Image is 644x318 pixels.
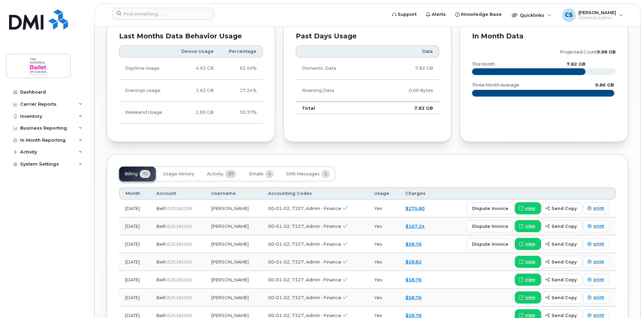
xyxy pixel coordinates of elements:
td: Evenings Usage [119,80,172,102]
td: [PERSON_NAME] [205,289,262,307]
a: Support [387,8,421,21]
th: Percentage [220,45,263,58]
span: send copy [551,259,577,265]
button: dispute invoice [466,202,514,214]
th: Charges [399,187,437,200]
span: Wireless Admin [578,15,616,21]
a: print [583,202,610,214]
td: Yes [368,235,399,253]
span: Bell [156,259,165,264]
a: print [583,274,610,286]
span: Alerts [432,11,446,18]
span: 1 [322,170,330,178]
span: 00-01-02, 7327, Admin - Finance [268,223,341,229]
span: dispute invoice [472,223,508,229]
th: Usage [368,187,399,200]
div: In Month Data [472,33,616,40]
a: $58.82 [405,259,422,264]
span: send copy [551,223,577,229]
a: print [583,220,610,232]
span: 0525181029 [165,206,192,211]
span: print [594,223,604,229]
td: 0.00 Bytes [376,80,439,102]
span: send copy [551,241,577,247]
span: 00-01-02, 7327, Admin - Finance [268,206,341,211]
span: [PERSON_NAME] [578,10,616,15]
a: $58.76 [405,277,422,282]
span: view [525,277,535,283]
button: dispute invoice [466,238,514,250]
a: $275.80 [405,206,425,211]
span: send copy [551,277,577,283]
td: Yes [368,217,399,235]
a: print [583,256,610,268]
a: view [515,238,541,250]
span: print [594,241,604,247]
td: Yes [368,289,399,307]
span: 00-01-02, 7327, Admin - Finance [268,259,341,264]
th: Accounting Codes [262,187,368,200]
span: 0525181029 [165,295,192,300]
span: send copy [551,205,577,212]
td: [DATE] [119,235,150,253]
span: Emails [249,171,263,177]
span: Bell [156,223,165,229]
span: 00-01-02, 7327, Admin - Finance [268,295,341,300]
span: Bell [156,206,165,211]
td: 1.62 GB [172,80,220,102]
span: print [594,294,604,301]
td: Total [296,102,376,114]
th: Data [376,45,439,58]
td: [DATE] [119,253,150,271]
span: 00-01-02, 7327, Admin - Finance [268,277,341,282]
tspan: 9.98 GB [597,49,616,55]
span: dispute invoice [472,241,508,247]
span: 00-01-02, 7327, Admin - Finance [268,241,341,247]
span: 4 [265,170,274,178]
button: send copy [541,274,582,286]
text: 7.82 GB [567,62,585,67]
text: 9.86 GB [596,82,614,87]
span: view [525,259,535,265]
span: Usage History [163,171,194,177]
tr: Friday from 6:00pm to Monday 8:00am [119,102,263,123]
a: Knowledge Base [451,8,506,21]
span: Bell [156,295,165,300]
span: view [525,241,535,247]
a: view [515,202,541,214]
span: Support [398,11,417,18]
div: Quicklinks [507,8,556,22]
td: Weekend Usage [119,102,172,123]
a: print [583,238,610,250]
span: print [594,277,604,283]
th: Month [119,187,150,200]
td: Domestic Data [296,58,376,79]
td: [DATE] [119,217,150,235]
span: 97 [225,170,236,178]
span: view [525,223,535,229]
span: 0525181029 [165,277,192,282]
td: [PERSON_NAME] [205,217,262,235]
span: dispute invoice [472,205,508,212]
span: 0525181029 [165,224,192,229]
td: Yes [368,200,399,217]
a: $58.76 [405,313,422,318]
span: Activity [207,171,223,177]
span: Bell [156,241,165,247]
td: [DATE] [119,200,150,217]
span: view [525,205,535,211]
span: 0525181029 [165,259,192,264]
text: this month [472,62,495,67]
span: Knowledge Base [461,11,502,18]
td: [PERSON_NAME] [205,271,262,289]
span: Bell [156,277,165,282]
th: Account [150,187,205,200]
text: projected count [560,49,616,55]
tr: Weekdays from 6:00pm to 8:00am [119,80,263,102]
input: Find something... [112,8,214,20]
div: Last Months Data Behavior Usage [119,33,263,40]
a: view [515,256,541,268]
span: 0525181029 [165,242,192,247]
td: 7.82 GB [376,102,439,114]
td: [PERSON_NAME] [205,235,262,253]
